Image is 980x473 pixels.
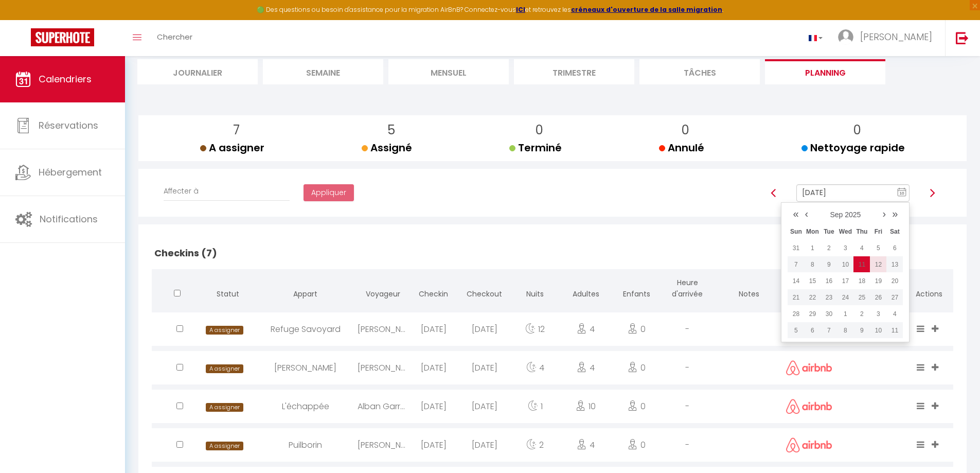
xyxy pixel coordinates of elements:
[765,59,885,84] li: Planning
[886,273,903,289] td: Sep 20, 2025
[639,59,760,84] li: Tâches
[358,428,408,462] div: [PERSON_NAME]
[611,312,662,346] div: 0
[802,206,812,221] a: ‹
[837,306,853,322] td: Oct 01, 2025
[870,256,886,273] td: Sep 12, 2025
[40,213,98,225] span: Notifications
[956,31,969,44] img: logout
[200,141,264,155] span: A assigner
[39,73,92,85] span: Calendriers
[362,141,412,155] span: Assigné
[804,289,821,306] td: Sep 22, 2025
[845,211,861,219] a: 2025
[293,289,317,299] span: Appart
[8,4,39,35] button: Ouvrir le widget de chat LiveChat
[304,184,354,202] button: Appliquer
[510,428,561,462] div: 2
[459,390,510,423] div: [DATE]
[870,223,886,240] th: Fri
[837,322,853,339] td: Oct 08, 2025
[408,351,459,384] div: [DATE]
[886,306,903,322] td: Oct 04, 2025
[870,306,886,322] td: Oct 03, 2025
[786,360,832,375] img: airbnb2.png
[804,256,821,273] td: Sep 08, 2025
[208,120,264,140] p: 7
[838,29,853,45] img: ...
[662,428,713,462] div: -
[853,322,870,339] td: Oct 09, 2025
[804,273,821,289] td: Sep 15, 2025
[837,289,853,306] td: Sep 24, 2025
[830,211,843,219] a: Sep
[786,437,832,452] img: airbnb2.png
[804,306,821,322] td: Sep 29, 2025
[459,351,510,384] div: [DATE]
[206,364,243,373] span: A assigner
[358,351,408,384] div: [PERSON_NAME]
[880,206,889,221] a: ›
[821,256,837,273] td: Sep 09, 2025
[905,269,953,310] th: Actions
[804,322,821,339] td: Oct 06, 2025
[253,351,358,384] div: [PERSON_NAME]
[788,273,804,289] td: Sep 14, 2025
[217,289,239,299] span: Statut
[370,120,412,140] p: 5
[39,166,102,179] span: Hébergement
[611,428,662,462] div: 0
[561,312,612,346] div: 4
[770,189,778,197] img: arrow-left3.svg
[510,351,561,384] div: 4
[860,30,932,43] span: [PERSON_NAME]
[870,240,886,256] td: Sep 05, 2025
[571,5,722,14] a: créneaux d'ouverture de la salle migration
[253,390,358,423] div: L'échappée
[853,306,870,322] td: Oct 02, 2025
[801,141,905,155] span: Nettoyage rapide
[788,223,804,240] th: Sun
[821,289,837,306] td: Sep 23, 2025
[152,237,953,269] h2: Checkins (7)
[810,120,905,140] p: 0
[821,273,837,289] td: Sep 16, 2025
[853,223,870,240] th: Thu
[459,269,510,310] th: Checkout
[886,322,903,339] td: Oct 11, 2025
[662,390,713,423] div: -
[408,428,459,462] div: [DATE]
[796,184,910,202] input: Select Date
[459,312,510,346] div: [DATE]
[788,240,804,256] td: Aug 31, 2025
[157,31,192,42] span: Chercher
[788,322,804,339] td: Oct 05, 2025
[358,269,408,310] th: Voyageur
[611,390,662,423] div: 0
[510,390,561,423] div: 1
[459,428,510,462] div: [DATE]
[662,269,713,310] th: Heure d'arrivée
[263,59,383,84] li: Semaine
[821,306,837,322] td: Sep 30, 2025
[31,28,94,46] img: Super Booking
[514,59,634,84] li: Trimestre
[900,191,905,196] text: 10
[886,289,903,306] td: Sep 27, 2025
[206,403,243,412] span: A assigner
[516,5,525,14] a: ICI
[253,312,358,346] div: Refuge Savoyard
[510,269,561,310] th: Nuits
[388,59,509,84] li: Mensuel
[561,269,612,310] th: Adultes
[837,273,853,289] td: Sep 17, 2025
[358,390,408,423] div: Alban Garros
[611,269,662,310] th: Enfants
[821,240,837,256] td: Sep 02, 2025
[662,312,713,346] div: -
[662,351,713,384] div: -
[561,351,612,384] div: 4
[821,223,837,240] th: Tue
